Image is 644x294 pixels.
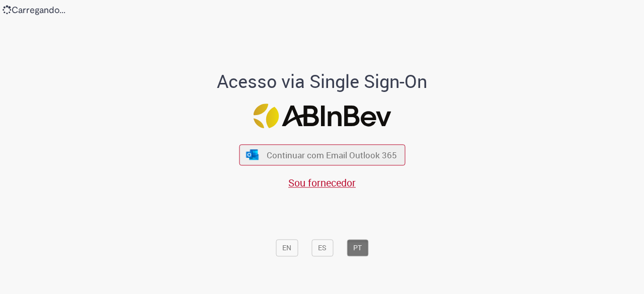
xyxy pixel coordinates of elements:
button: PT [347,240,368,257]
a: Sou fornecedor [288,176,356,189]
img: Logo ABInBev [253,104,391,128]
button: ES [311,240,333,257]
button: ícone Azure/Microsoft 360 Continuar com Email Outlook 365 [239,145,405,165]
img: ícone Azure/Microsoft 360 [246,149,260,160]
button: EN [276,240,298,257]
span: Continuar com Email Outlook 365 [267,149,397,161]
h1: Acesso via Single Sign-On [183,72,462,92]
